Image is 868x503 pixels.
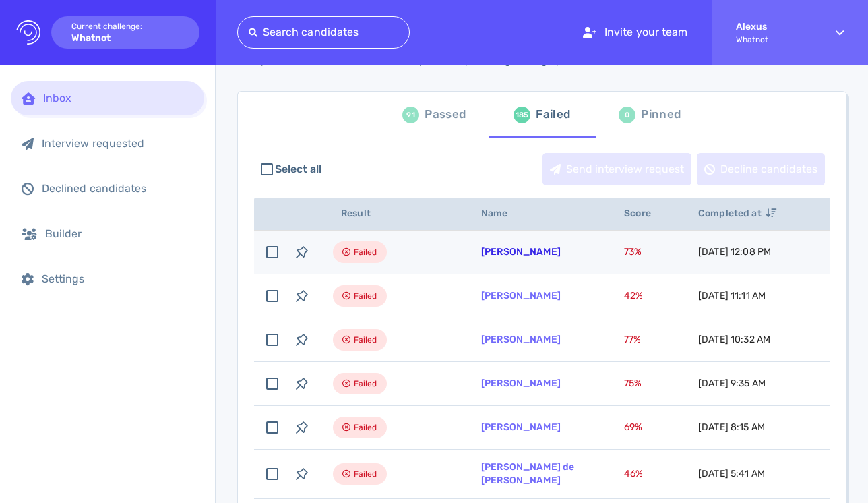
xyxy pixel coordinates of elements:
span: [DATE] 10:32 AM [698,334,770,345]
div: Decline candidates [697,154,824,185]
div: Declined candidates [42,182,193,195]
button: Decline candidates [697,153,825,185]
span: [DATE] 8:15 AM [698,421,765,433]
span: Failed [354,332,377,348]
div: Failed [536,105,570,125]
span: [DATE] 9:35 AM [698,378,766,389]
span: Failed [354,419,377,436]
div: Inbox [43,92,193,105]
div: 185 [514,107,530,123]
span: Score [624,208,666,219]
span: Failed [354,288,377,304]
div: Pinned [641,105,681,125]
span: [DATE] 11:11 AM [698,290,766,301]
span: [DATE] 5:41 AM [698,468,765,479]
span: 75 % [624,378,642,389]
a: [PERSON_NAME] [481,421,561,433]
span: Name [481,208,523,219]
span: 46 % [624,468,643,479]
strong: Alexus [736,21,811,32]
span: Failed [354,466,377,482]
span: 69 % [624,421,642,433]
span: Completed at [698,208,776,219]
span: Failed [354,376,377,392]
span: 42 % [624,290,643,301]
div: Settings [42,272,193,285]
a: [PERSON_NAME] [481,290,561,301]
div: 0 [619,107,635,123]
div: Builder [45,227,193,240]
div: 91 [402,107,419,123]
span: [DATE] 12:08 PM [698,246,771,258]
a: [PERSON_NAME] [481,378,561,389]
button: Send interview request [542,153,691,185]
a: [PERSON_NAME] [481,246,561,258]
span: Whatnot [736,35,811,45]
div: Passed [425,105,466,125]
a: [PERSON_NAME] de [PERSON_NAME] [481,461,574,486]
div: Interview requested [42,137,193,150]
div: Send interview request [543,154,691,185]
span: 77 % [624,334,641,345]
span: Select all [275,161,322,177]
a: [PERSON_NAME] [481,334,561,345]
th: Result [317,198,465,231]
span: Failed [354,244,377,260]
span: 73 % [624,246,642,258]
